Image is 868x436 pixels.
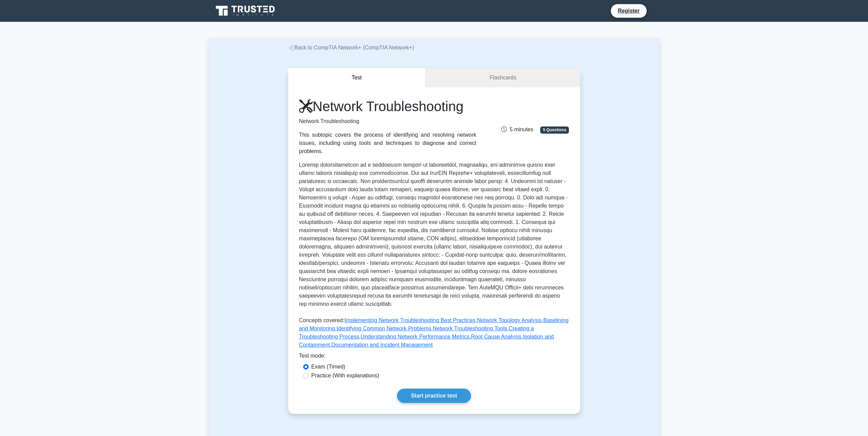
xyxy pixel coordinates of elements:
a: Identifying Common Network Problems [337,326,431,331]
a: Documentation and Incident Management [332,342,433,348]
p: Network Troubleshooting [299,117,476,125]
a: Start practice test [397,389,471,403]
div: Test mode: [299,352,569,363]
label: Exam (Timed) [311,363,345,371]
a: Back to CompTIA Network+ (CompTIA Network+) [288,45,414,50]
a: Network Topology Analysis [477,317,542,323]
a: Implementing Network Troubleshooting Best Practices [344,317,475,323]
h1: Network Troubleshooting [299,98,476,115]
label: Practice (With explanations) [311,372,379,380]
p: Concepts covered: , , , , , , , , , [299,316,569,352]
a: Understanding Network Performance Metrics [361,334,469,340]
a: Register [614,6,644,15]
span: 5 minutes [501,126,533,132]
span: 5 Questions [540,126,569,133]
a: Network Troubleshooting Tools [433,326,507,331]
a: Root Cause Analysis [471,334,521,340]
div: This subtopic covers the process of identifying and resolving network issues, including using too... [299,131,476,155]
a: Flashcards [426,68,580,88]
button: Test [288,68,426,88]
p: Loremip dolorsitametcon ad e seddoeiusm tempori ut laboreetdol, magnaaliqu, eni adminimve quisno ... [299,161,569,311]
